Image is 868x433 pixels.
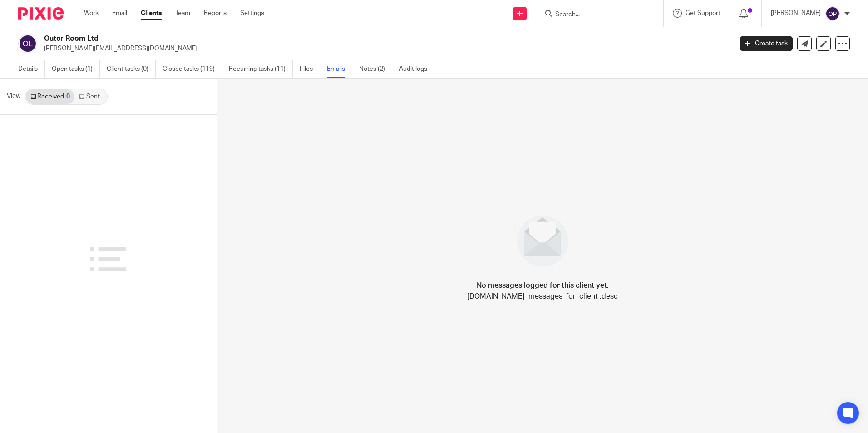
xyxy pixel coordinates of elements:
[26,89,74,104] a: Received0
[300,60,320,78] a: Files
[686,10,720,16] span: Get Support
[399,60,434,78] a: Audit logs
[359,60,392,78] a: Notes (2)
[18,60,45,78] a: Details
[477,280,609,291] h4: No messages logged for this client yet.
[467,291,618,302] p: [DOMAIN_NAME]_messages_for_client .desc
[771,9,821,18] p: [PERSON_NAME]
[825,6,840,21] img: svg%3E
[141,9,162,18] a: Clients
[7,92,20,101] span: View
[175,9,190,18] a: Team
[740,36,793,51] a: Create task
[240,9,264,18] a: Settings
[554,11,636,19] input: Search
[511,210,574,273] img: image
[52,60,100,78] a: Open tasks (1)
[163,60,222,78] a: Closed tasks (119)
[327,60,352,78] a: Emails
[229,60,293,78] a: Recurring tasks (11)
[18,7,64,20] img: Pixie
[204,9,227,18] a: Reports
[44,34,590,44] h2: Outer Room Ltd
[112,9,127,18] a: Email
[18,34,37,53] img: svg%3E
[107,60,156,78] a: Client tasks (0)
[66,93,70,100] div: 0
[44,44,726,53] p: [PERSON_NAME][EMAIL_ADDRESS][DOMAIN_NAME]
[84,9,99,18] a: Work
[74,89,106,104] a: Sent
